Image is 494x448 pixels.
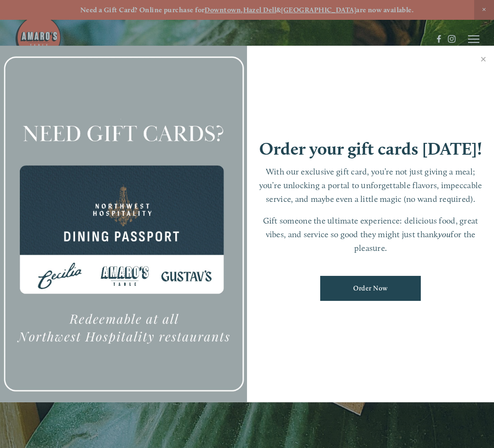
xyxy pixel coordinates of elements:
h1: Order your gift cards [DATE]! [259,140,482,158]
p: Gift someone the ultimate experience: delicious food, great vibes, and service so good they might... [256,214,485,255]
a: Order Now [320,276,421,301]
em: you [438,229,451,239]
a: Close [474,47,493,74]
p: With our exclusive gift card, you’re not just giving a meal; you’re unlocking a portal to unforge... [256,165,485,206]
